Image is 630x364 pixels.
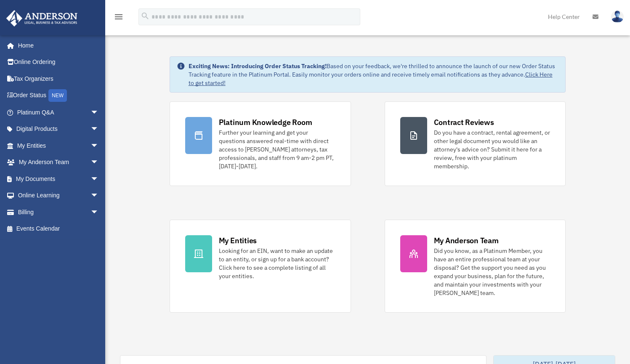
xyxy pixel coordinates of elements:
div: Did you know, as a Platinum Member, you have an entire professional team at your disposal? Get th... [434,247,550,297]
a: Online Ordering [6,54,112,71]
a: Digital Productsarrow_drop_down [6,121,112,138]
img: User Pic [611,11,624,23]
span: arrow_drop_down [90,121,107,138]
i: search [141,11,150,21]
div: Platinum Knowledge Room [219,117,312,128]
a: Tax Organizers [6,70,112,87]
div: My Anderson Team [434,235,499,246]
a: Order StatusNEW [6,87,112,104]
div: Based on your feedback, we're thrilled to announce the launch of our new Order Status Tracking fe... [189,62,559,87]
img: Anderson Advisors Platinum Portal [4,10,80,27]
div: Contract Reviews [434,117,494,128]
span: arrow_drop_down [90,204,107,221]
a: My Entities Looking for an EIN, want to make an update to an entity, or sign up for a bank accoun... [170,220,351,313]
div: Looking for an EIN, want to make an update to an entity, or sign up for a bank account? Click her... [219,247,335,280]
a: My Anderson Team Did you know, as a Platinum Member, you have an entire professional team at your... [385,220,566,313]
i: menu [114,12,124,22]
a: Billingarrow_drop_down [6,204,112,221]
span: arrow_drop_down [90,137,107,154]
a: My Documentsarrow_drop_down [6,170,112,187]
a: Home [6,37,107,54]
div: Do you have a contract, rental agreement, or other legal document you would like an attorney's ad... [434,128,550,170]
div: NEW [48,89,67,102]
div: Further your learning and get your questions answered real-time with direct access to [PERSON_NAM... [219,128,335,170]
div: My Entities [219,235,257,246]
a: Platinum Q&Aarrow_drop_down [6,104,112,121]
span: arrow_drop_down [90,104,107,121]
span: arrow_drop_down [90,154,107,171]
span: arrow_drop_down [90,170,107,188]
span: arrow_drop_down [90,187,107,205]
a: Click Here to get started! [189,71,553,87]
a: Events Calendar [6,221,112,237]
a: Contract Reviews Do you have a contract, rental agreement, or other legal document you would like... [385,101,566,186]
a: My Entitiesarrow_drop_down [6,137,112,154]
strong: Exciting News: Introducing Order Status Tracking! [189,62,327,70]
a: My Anderson Teamarrow_drop_down [6,154,112,171]
a: Online Learningarrow_drop_down [6,187,112,204]
a: menu [114,15,124,22]
a: Platinum Knowledge Room Further your learning and get your questions answered real-time with dire... [170,101,351,186]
